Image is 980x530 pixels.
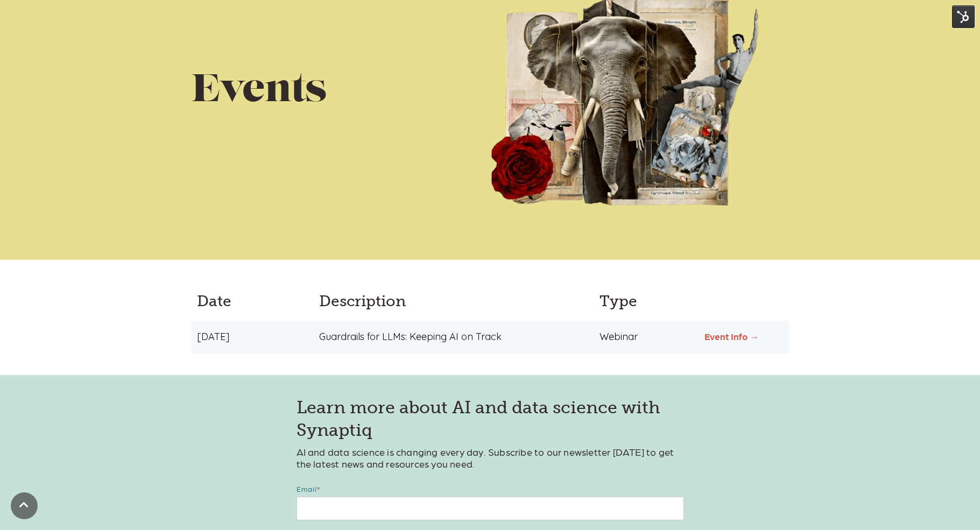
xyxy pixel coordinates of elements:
[311,331,592,343] div: Guardrails for LLMs: Keeping AI on Track
[297,397,684,441] h3: Learn more about AI and data science with Synaptiq
[192,331,311,343] div: [DATE]
[704,331,759,342] a: Event Info →
[297,485,317,493] span: Email
[192,70,490,113] h1: Events
[319,292,584,310] h4: Description
[591,331,699,343] div: Webinar
[952,5,975,28] img: HubSpot Tools Menu Toggle
[297,446,684,469] p: AI and data science is changing every day. Subscribe to our newsletter [DATE] to get the latest n...
[197,292,306,310] h4: Date
[600,292,691,310] h4: Type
